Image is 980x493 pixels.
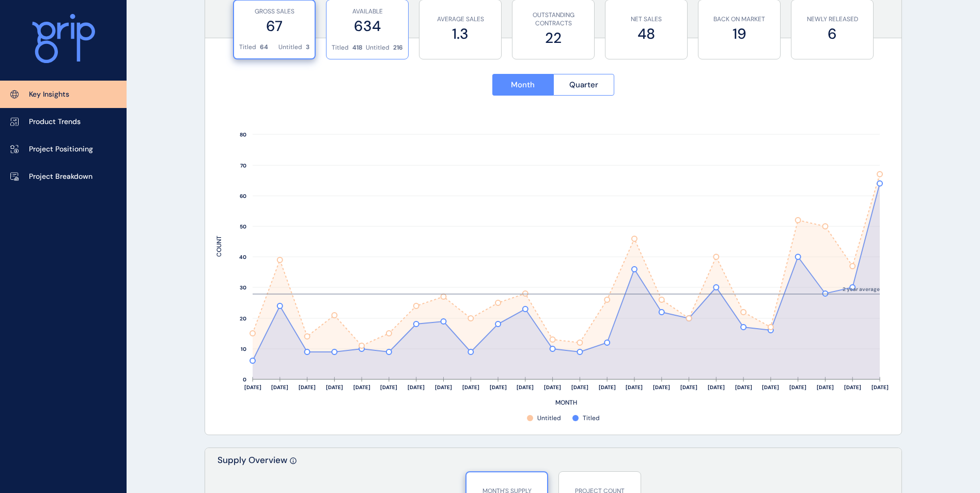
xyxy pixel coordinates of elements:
[789,384,806,391] text: [DATE]
[244,384,261,391] text: [DATE]
[704,24,775,44] label: 19
[243,376,246,383] text: 0
[599,384,616,391] text: [DATE]
[553,74,615,96] button: Quarter
[240,131,246,138] text: 80
[29,89,69,100] p: Key Insights
[844,384,861,391] text: [DATE]
[843,286,880,292] text: 2 year average
[762,384,779,391] text: [DATE]
[492,74,553,96] button: Month
[326,384,343,391] text: [DATE]
[306,43,309,52] p: 3
[435,384,452,391] text: [DATE]
[240,315,246,322] text: 20
[260,43,268,52] p: 64
[462,384,479,391] text: [DATE]
[626,384,643,391] text: [DATE]
[239,7,309,16] p: GROSS SALES
[518,11,589,28] p: OUTSTANDING CONTRACTS
[29,172,92,182] p: Project Breakdown
[380,384,397,391] text: [DATE]
[332,7,403,16] p: AVAILABLE
[555,398,577,407] text: MONTH
[332,43,349,52] p: Titled
[517,384,534,391] text: [DATE]
[680,384,697,391] text: [DATE]
[29,144,93,155] p: Project Positioning
[797,24,868,44] label: 6
[332,16,403,36] label: 634
[653,384,670,391] text: [DATE]
[352,43,363,52] p: 418
[29,117,81,127] p: Product Trends
[239,16,309,36] label: 67
[353,384,370,391] text: [DATE]
[872,384,889,391] text: [DATE]
[278,43,302,52] p: Untitled
[708,384,725,391] text: [DATE]
[408,384,425,391] text: [DATE]
[215,236,223,257] text: COUNT
[271,384,288,391] text: [DATE]
[240,193,246,199] text: 60
[611,24,682,44] label: 48
[425,15,496,24] p: AVERAGE SALES
[240,223,246,230] text: 50
[240,162,246,169] text: 70
[393,43,403,52] p: 216
[735,384,752,391] text: [DATE]
[240,284,246,291] text: 30
[490,384,507,391] text: [DATE]
[239,43,256,52] p: Titled
[239,254,246,260] text: 40
[797,15,868,24] p: NEWLY RELEASED
[366,43,390,52] p: Untitled
[569,80,598,90] span: Quarter
[511,80,535,90] span: Month
[518,28,589,48] label: 22
[571,384,588,391] text: [DATE]
[817,384,834,391] text: [DATE]
[241,346,246,352] text: 10
[544,384,561,391] text: [DATE]
[611,15,682,24] p: NET SALES
[425,24,496,44] label: 1.3
[704,15,775,24] p: BACK ON MARKET
[299,384,316,391] text: [DATE]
